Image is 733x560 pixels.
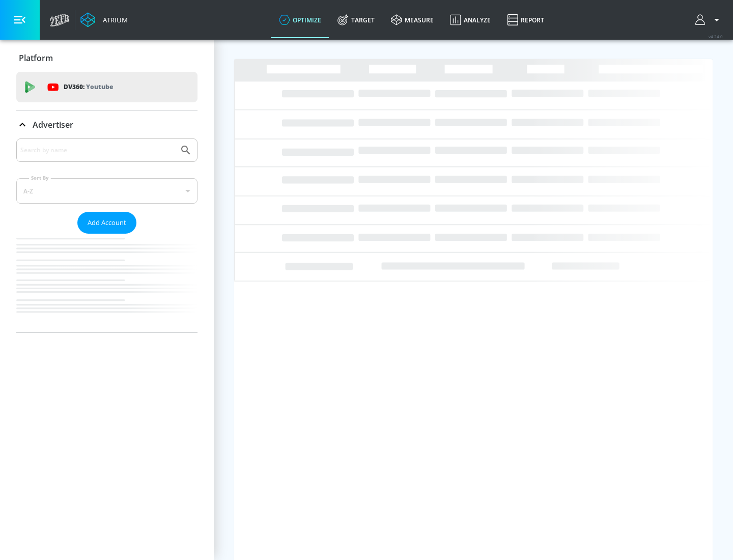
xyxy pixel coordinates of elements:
[80,12,128,27] a: Atrium
[16,234,198,332] nav: list of Advertiser
[99,15,128,24] div: Atrium
[499,2,552,38] a: Report
[33,119,73,130] p: Advertiser
[88,217,126,229] span: Add Account
[16,110,198,139] div: Advertiser
[329,2,383,38] a: Target
[442,2,499,38] a: Analyze
[64,81,113,93] p: DV360:
[16,72,198,102] div: DV360: Youtube
[20,144,175,157] input: Search by name
[29,175,51,181] label: Sort By
[19,52,53,64] p: Platform
[16,44,198,72] div: Platform
[16,178,198,204] div: A-Z
[383,2,442,38] a: measure
[709,34,723,39] span: v 4.24.0
[86,81,113,92] p: Youtube
[77,212,136,234] button: Add Account
[271,2,329,38] a: optimize
[16,138,198,332] div: Advertiser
